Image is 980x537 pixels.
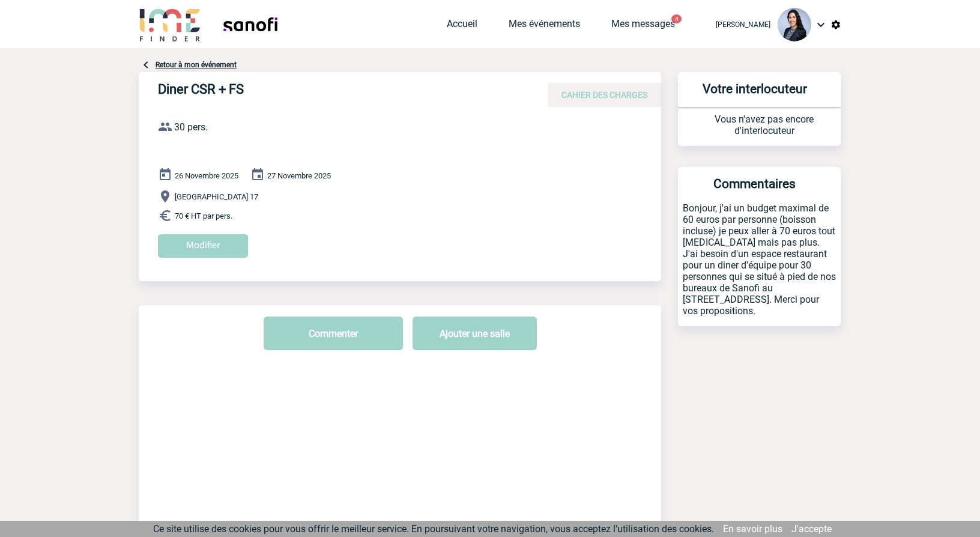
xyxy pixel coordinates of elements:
[683,177,826,202] h3: Commentaires
[153,523,714,535] span: Ce site utilise des cookies pour vous offrir le meilleur service. En poursuivant votre navigation...
[156,61,237,69] a: Retour à mon événement
[139,7,201,41] img: IME-Finder
[716,20,770,29] span: [PERSON_NAME]
[791,523,832,535] a: J'accepte
[561,90,647,100] span: CAHIER DES CHARGES
[678,202,841,326] p: Bonjour, j'ai un budget maximal de 60 euros par personne (boisson incluse) je peux aller à 70 eur...
[175,192,258,201] span: [GEOGRAPHIC_DATA] 17
[264,317,403,350] button: Commenter
[174,121,208,133] span: 30 pers.
[671,14,682,23] button: 4
[723,523,782,535] a: En savoir plus
[715,114,814,136] span: Vous n'avez pas encore d'interlocuteur
[158,82,518,102] h4: Diner CSR + FS
[509,18,580,35] a: Mes événements
[175,211,232,220] span: 70 € HT par pers.
[447,18,477,35] a: Accueil
[158,234,248,258] input: Modifier
[175,171,238,180] span: 26 Novembre 2025
[413,317,537,350] button: Ajouter une salle
[611,18,675,35] a: Mes messages
[778,8,811,41] img: 115643-0.jpg
[267,171,331,180] span: 27 Novembre 2025
[683,82,826,108] h3: Votre interlocuteur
